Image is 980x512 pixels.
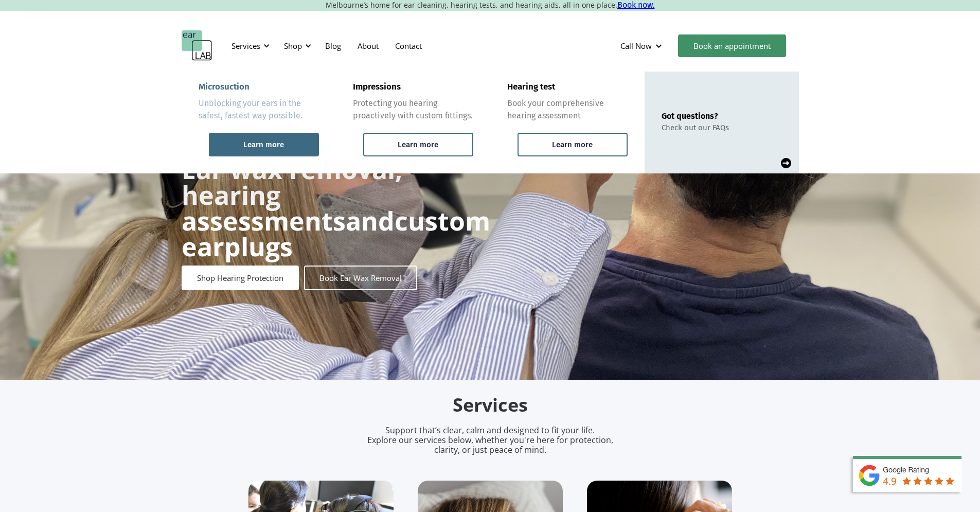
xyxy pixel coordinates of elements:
[678,34,786,57] a: Book an appointment
[182,152,402,238] strong: Ear wax removal, hearing assessments
[199,97,319,122] div: Unblocking your ears in the safest, fastest way possible.
[612,30,673,61] div: Call Now
[662,123,729,132] div: Check out our FAQs
[182,30,212,61] a: home
[182,156,490,259] h1: and
[182,266,299,290] a: Shop Hearing Protection
[398,140,438,149] div: Learn more
[620,41,652,51] div: Call Now
[231,41,260,51] div: Services
[225,30,273,61] div: Services
[354,426,627,455] p: Support that’s clear, calm and designed to fit your life. Explore our services below, whether you...
[552,140,593,149] div: Learn more
[182,203,490,264] strong: custom earplugs
[645,72,799,173] a: Got questions?Check out our FAQs
[353,82,401,92] div: Impressions
[490,72,645,173] a: Hearing testBook your comprehensive hearing assessmentLearn more
[317,31,349,61] a: Blog
[182,72,336,173] a: MicrosuctionUnblocking your ears in the safest, fastest way possible.Learn more
[336,72,490,173] a: ImpressionsProtecting you hearing proactively with custom fittings.Learn more
[387,31,430,61] a: Contact
[507,97,628,122] div: Book your comprehensive hearing assessment
[353,97,473,122] div: Protecting you hearing proactively with custom fittings.
[662,111,729,121] div: Got questions?
[507,82,555,92] div: Hearing test
[243,140,284,149] div: Learn more
[278,30,314,61] div: Shop
[248,393,732,417] h2: Services
[349,31,387,61] a: About
[284,41,302,51] div: Shop
[304,266,417,290] a: Book Ear Wax Removal
[199,82,250,92] div: Microsuction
